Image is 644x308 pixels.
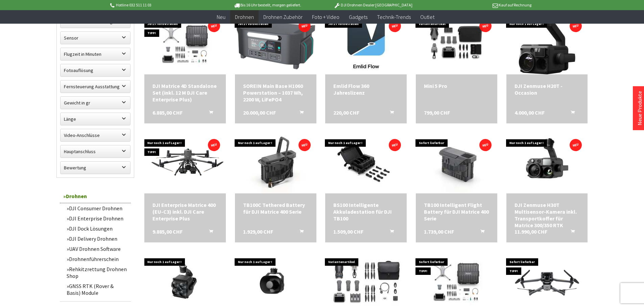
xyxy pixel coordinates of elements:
[320,1,426,9] p: DJI Drohnen Dealer [GEOGRAPHIC_DATA]
[152,82,218,103] div: DJI Matrice 4D Standalone Set (inkl. 12 M DJI Care Enterprise Plus)
[515,202,580,229] div: DJI Zenmuse H30T Multisensor-Kamera inkl. Transportkoffer für Matrice 300/350 RTK
[415,10,439,24] a: Outlet
[61,129,130,141] label: Video-Anschlüsse
[63,234,131,244] a: DJI Delivery Drohnen
[243,228,273,235] span: 1.929,00 CHF
[382,109,398,118] button: In den Warenkorb
[235,18,316,70] img: SOREIN Main Base H1060 Powerstation – 1037 Wh, 2200 W, LiFePO4
[636,91,643,125] a: Neue Produkte
[63,264,131,281] a: Rehkitzrettung Drohnen Shop
[424,82,489,89] div: Mini 5 Pro
[517,14,577,74] img: DJI Zenmuse H20T - Occasion
[515,109,545,116] span: 4.000,00 CHF
[312,14,339,20] span: Foto + Video
[152,202,218,222] a: DJI Enterprise Matrice 400 (EU-C3) inkl. DJI Care Enterprise Plus 9.885,00 CHF In den Warenkorb
[336,14,397,74] img: Emlid Flow 360 Jahreslizenz
[420,14,434,20] span: Outlet
[333,109,359,116] span: 220,00 CHF
[333,202,399,222] div: BS100 Intelligente Akkuladestation für DJI TB100
[235,14,254,20] span: Drohnen
[152,109,183,116] span: 6.885,00 CHF
[333,82,399,96] a: Emlid Flow 360 Jahreslizenz 220,00 CHF In den Warenkorb
[506,259,588,305] img: DJI Mavic 3 Enterprise (EU-C1) DJI Care Basic M3E
[377,14,411,20] span: Technik-Trends
[61,80,130,93] label: Fernsteuerung Ausstattung
[63,203,131,213] a: DJI Consumer Drohnen
[563,228,579,237] button: In den Warenkorb
[61,32,130,44] label: Sensor
[506,133,588,193] img: DJI Zenmuse H30T Multisensor-Kamera inkl. Transportkoffer für Matrice 300/350 RTK
[201,228,217,237] button: In den Warenkorb
[472,228,488,237] button: In den Warenkorb
[152,228,183,235] span: 9.885,00 CHF
[291,228,308,237] button: In den Warenkorb
[243,82,308,103] a: SOREIN Main Base H1060 Powerstation – 1037 Wh, 2200 W, LiFePO4 20.000,00 CHF In den Warenkorb
[215,1,320,9] p: Bis 16 Uhr bestellt, morgen geliefert.
[63,244,131,254] a: UAV Drohnen Software
[307,10,344,24] a: Foto + Video
[212,10,230,24] a: Neu
[416,133,497,193] img: TB100 Intelligent Flight Battery für DJI Matrice 400 Serie
[61,113,130,125] label: Länge
[201,109,217,118] button: In den Warenkorb
[63,213,131,223] a: DJI Enterprise Drohnen
[63,281,131,298] a: GNSS RTK (Rover & Basis) Module
[382,228,398,237] button: In den Warenkorb
[144,140,226,186] img: DJI Enterprise Matrice 400 (EU-C3) inkl. DJI Care Enterprise Plus
[217,14,225,20] span: Neu
[333,82,399,96] div: Emlid Flow 360 Jahreslizenz
[243,202,308,215] div: TB100C Tethered Battery für DJI Matrice 400 Serie
[61,145,130,158] label: Hauptanschluss
[424,202,489,222] div: TB100 Intelligent Flight Battery für DJI Matrice 400 Serie
[60,189,131,203] a: Drohnen
[61,97,130,109] label: Gewicht in gr
[333,202,399,222] a: BS100 Intelligente Akkuladestation für DJI TB100 1.509,00 CHF In den Warenkorb
[263,14,303,20] span: Drohnen Zubehör
[372,10,415,24] a: Technik-Trends
[61,162,130,174] label: Bewertung
[349,14,367,20] span: Gadgets
[63,223,131,234] a: DJI Dock Lösungen
[333,228,363,235] span: 1.509,00 CHF
[230,10,259,24] a: Drohnen
[326,133,406,193] img: BS100 Intelligente Akkuladestation für DJI TB100
[426,1,531,9] p: Kauf auf Rechnung
[235,133,316,193] img: TB100C Tethered Battery für DJI Matrice 400 Serie
[61,64,130,76] label: Fotoauflösung
[243,202,308,215] a: TB100C Tethered Battery für DJI Matrice 400 Serie 1.929,00 CHF In den Warenkorb
[416,17,497,71] img: Mini 5 Pro
[152,202,218,222] div: DJI Enterprise Matrice 400 (EU-C3) inkl. DJI Care Enterprise Plus
[515,82,580,96] div: DJI Zenmuse H20T - Occasion
[291,109,308,118] button: In den Warenkorb
[563,109,579,118] button: In den Warenkorb
[424,228,454,235] span: 1.739,00 CHF
[515,228,547,235] span: 11.990,00 CHF
[259,10,307,24] a: Drohnen Zubehör
[243,109,276,116] span: 20.000,00 CHF
[152,82,218,103] a: DJI Matrice 4D Standalone Set (inkl. 12 M DJI Care Enterprise Plus) 6.885,00 CHF In den Warenkorb
[424,82,489,89] a: Mini 5 Pro 799,00 CHF
[424,109,450,116] span: 799,00 CHF
[515,202,580,229] a: DJI Zenmuse H30T Multisensor-Kamera inkl. Transportkoffer für Matrice 300/350 RTK 11.990,00 CHF I...
[144,15,226,73] img: DJI Matrice 4D Standalone Set (inkl. 12 M DJI Care Enterprise Plus)
[515,82,580,96] a: DJI Zenmuse H20T - Occasion 4.000,00 CHF In den Warenkorb
[243,82,308,103] div: SOREIN Main Base H1060 Powerstation – 1037 Wh, 2200 W, LiFePO4
[61,48,130,60] label: Flugzeit in Minuten
[424,202,489,222] a: TB100 Intelligent Flight Battery für DJI Matrice 400 Serie 1.739,00 CHF In den Warenkorb
[63,254,131,264] a: Drohnenführerschein
[109,1,215,9] p: Hotline 032 511 11 03
[344,10,372,24] a: Gadgets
